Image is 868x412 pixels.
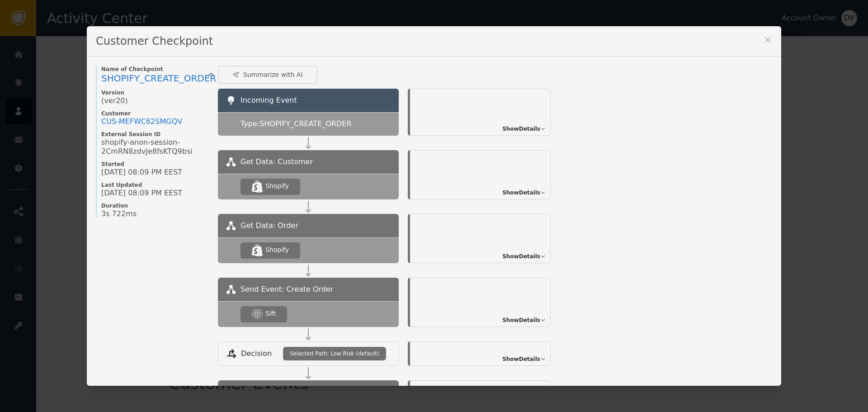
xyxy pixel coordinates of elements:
div: Sift [265,309,276,318]
span: Show Details [502,316,540,324]
span: Show Details [502,355,540,363]
span: 3s 722ms [101,209,137,218]
span: External Session ID [101,131,209,138]
a: SHOPIFY_CREATE_ORDER [101,73,209,85]
span: (ver 20 ) [101,96,128,105]
a: CUS-MEFWC62SMGQV [101,117,182,126]
span: Name of Checkpoint [101,66,209,73]
span: shopify-anon-session-2CmRN8zdvJe8fsKTQ9bsi [101,138,209,156]
span: Type: SHOPIFY_CREATE_ORDER [241,118,352,129]
span: Show Details [502,189,540,197]
div: Summarize with AI [232,70,303,80]
div: Shopify [265,181,289,191]
span: Duration [101,202,209,209]
div: CUS- MEFWC62SMGQV [101,117,182,126]
span: [DATE] 08:09 PM EEST [101,189,182,198]
span: Started [101,161,209,168]
span: [DATE] 08:09 PM EEST [101,168,182,177]
div: Customer Checkpoint [87,26,781,57]
span: Show Details [502,252,540,260]
span: Version [101,89,209,96]
span: Get Data: Customer [241,156,313,167]
span: Decision [241,348,272,359]
span: Selected Path: Low Risk (default) [290,350,379,358]
span: Send Event: Create Order [241,284,333,295]
span: Last Updated [101,181,209,189]
span: SHOPIFY_CREATE_ORDER [101,73,216,84]
span: Incoming Event [241,96,297,104]
span: Get Data: Order [241,220,298,231]
span: Show Details [502,125,540,133]
div: Shopify [265,245,289,255]
span: Customer [101,110,209,117]
button: Summarize with AI [218,66,317,84]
